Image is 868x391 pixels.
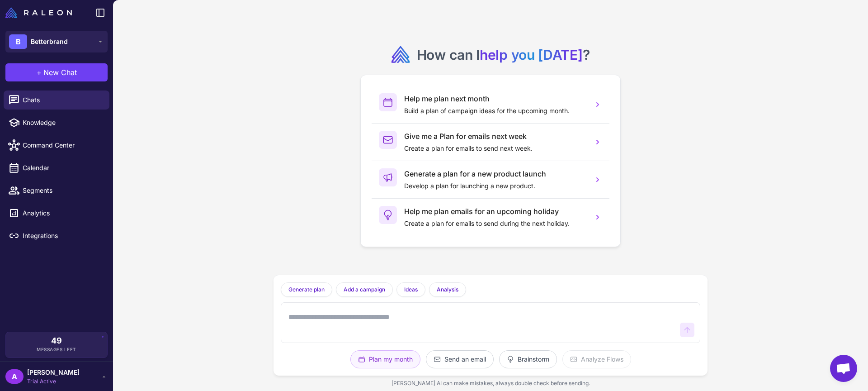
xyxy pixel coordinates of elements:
[5,369,24,384] div: A
[51,337,62,345] span: 49
[23,231,102,241] span: Integrations
[27,367,80,377] span: [PERSON_NAME]
[5,63,108,81] button: +New Chat
[830,355,857,382] a: Open chat
[37,346,76,353] span: Messages Left
[437,286,458,294] span: Analysis
[417,46,590,64] h2: How can I ?
[499,350,557,368] button: Brainstorm
[31,37,68,47] span: Betterbrand
[5,7,72,18] img: Raleon Logo
[4,158,109,177] a: Calendar
[23,95,102,105] span: Chats
[404,106,586,116] p: Build a plan of campaign ideas for the upcoming month.
[480,47,583,63] span: help you [DATE]
[23,208,102,218] span: Analytics
[27,377,80,386] span: Trial Active
[5,31,108,52] button: BBetterbrand
[23,118,102,128] span: Knowledge
[350,350,420,368] button: Plan my month
[404,206,586,217] h3: Help me plan emails for an upcoming holiday
[4,181,109,200] a: Segments
[43,67,77,78] span: New Chat
[562,350,631,368] button: Analyze Flows
[404,168,586,179] h3: Generate a plan for a new product launch
[4,204,109,223] a: Analytics
[4,136,109,155] a: Command Center
[4,91,109,110] a: Chats
[404,181,586,191] p: Develop a plan for launching a new product.
[4,226,109,245] a: Integrations
[429,282,466,297] button: Analysis
[4,113,109,132] a: Knowledge
[23,140,102,150] span: Command Center
[336,282,393,297] button: Add a campaign
[288,286,325,294] span: Generate plan
[23,163,102,173] span: Calendar
[23,186,102,195] span: Segments
[404,93,586,104] h3: Help me plan next month
[281,282,332,297] button: Generate plan
[404,286,418,294] span: Ideas
[37,67,42,78] span: +
[404,131,586,142] h3: Give me a Plan for emails next week
[404,219,586,229] p: Create a plan for emails to send during the next holiday.
[396,282,425,297] button: Ideas
[9,34,27,49] div: B
[274,376,708,391] div: [PERSON_NAME] AI can make mistakes, always double check before sending.
[344,286,385,294] span: Add a campaign
[404,143,586,153] p: Create a plan for emails to send next week.
[426,350,494,368] button: Send an email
